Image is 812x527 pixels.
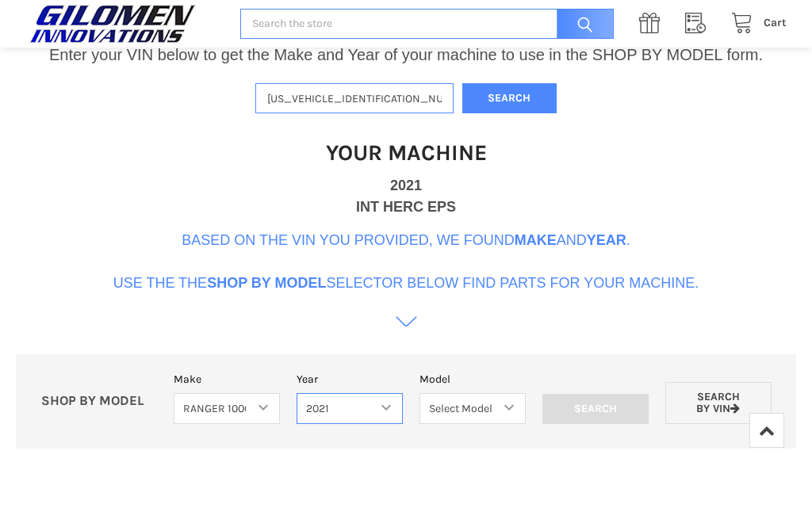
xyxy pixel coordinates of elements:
[462,83,557,114] button: Search
[390,175,422,197] div: 2021
[297,371,403,388] label: Year
[587,232,626,248] b: Year
[764,16,787,29] span: Cart
[542,394,649,424] input: Search
[419,371,526,388] label: Model
[25,4,200,44] img: GILOMEN INNOVATIONS
[356,197,456,218] div: INT HERC EPS
[749,413,784,448] a: Top of Page
[113,230,699,294] p: Based on the VIN you provided, we found and . Use the the selector below find parts for your mach...
[326,139,487,166] h1: Your Machine
[240,9,614,40] input: Search the store
[549,9,614,40] input: Search
[255,83,454,114] input: Enter VIN of your machine
[174,371,280,388] label: Make
[722,13,787,33] a: Cart
[25,4,224,44] a: GILOMEN INNOVATIONS
[49,43,763,67] p: Enter your VIN below to get the Make and Year of your machine to use in the SHOP BY MODEL form.
[665,382,772,424] a: Search by VIN
[33,393,166,410] p: SHOP BY MODEL
[515,232,557,248] b: Make
[207,275,326,291] b: Shop By Model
